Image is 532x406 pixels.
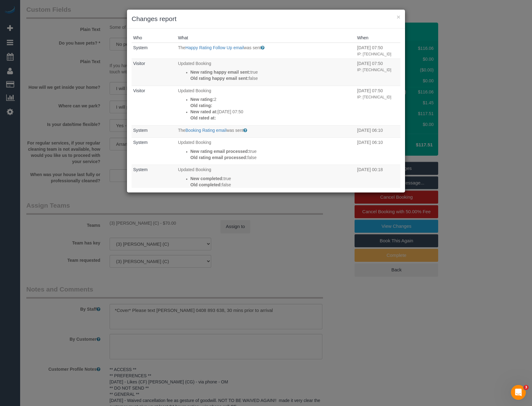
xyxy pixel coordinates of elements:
[355,125,400,138] td: When
[133,140,148,145] a: System
[190,155,247,160] strong: Old rating email processed:
[190,109,354,115] p: [DATE] 07:50
[190,176,224,181] strong: New completed:
[357,52,391,56] small: IP: [TECHNICAL_ID]
[177,43,356,58] td: What
[185,45,244,50] a: Happy Rating Follow Up email
[357,68,391,72] small: IP: [TECHNICAL_ID]
[178,45,185,50] span: The
[355,138,400,165] td: When
[178,61,211,66] span: Updated Booking
[190,115,216,120] strong: Old rated at:
[190,148,354,154] p: true
[132,138,177,165] td: Who
[190,175,354,182] p: true
[190,76,249,81] strong: Old rating happy email sent:
[178,128,185,133] span: The
[177,86,356,125] td: What
[190,182,354,188] p: false
[132,43,177,58] td: Who
[355,33,400,43] th: When
[132,165,177,192] td: Who
[244,45,261,50] span: was sent
[397,14,400,20] button: ×
[190,69,354,75] p: true
[190,182,222,187] strong: Old completed:
[190,97,214,102] strong: New rating:
[355,43,400,58] td: When
[133,45,148,50] a: System
[132,125,177,138] td: Who
[511,385,526,400] iframe: Intercom live chat
[127,10,405,192] sui-modal: Changes report
[177,138,356,165] td: What
[190,103,212,108] strong: Old rating:
[177,125,356,138] td: What
[133,167,148,172] a: System
[133,88,145,93] a: Visitor
[524,385,529,390] span: 3
[132,58,177,86] td: Who
[177,33,356,43] th: What
[132,14,400,24] h3: Changes report
[355,86,400,125] td: When
[190,149,249,154] strong: New rating email processed:
[132,86,177,125] td: Who
[190,109,218,114] strong: New rated at:
[177,165,356,192] td: What
[190,96,354,102] p: 2
[190,154,354,161] p: false
[178,167,211,172] span: Updated Booking
[177,58,356,86] td: What
[355,58,400,86] td: When
[178,140,211,145] span: Updated Booking
[178,88,211,93] span: Updated Booking
[355,165,400,192] td: When
[190,75,354,81] p: false
[357,95,391,99] small: IP: [TECHNICAL_ID]
[185,128,226,133] a: Booking Rating email
[133,128,148,133] a: System
[226,128,243,133] span: was sent
[132,33,177,43] th: Who
[190,70,251,75] strong: New rating happy email sent:
[133,61,145,66] a: Visitor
